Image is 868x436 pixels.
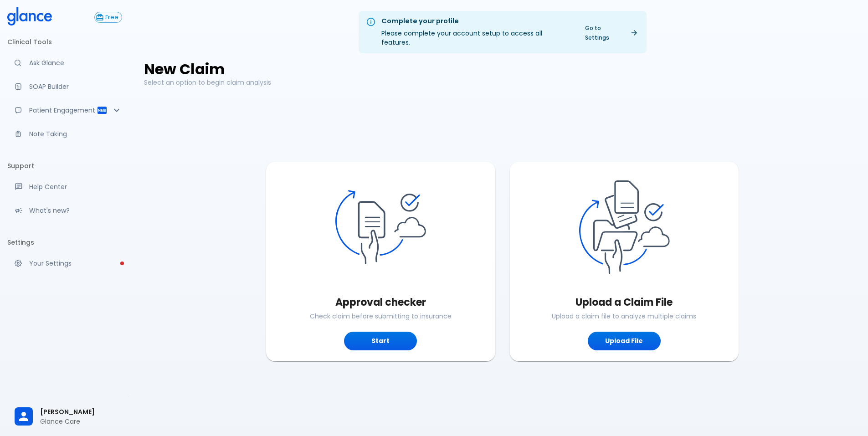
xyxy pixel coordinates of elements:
a: Please complete account setup [7,253,129,273]
a: Docugen: Compose a clinical documentation in seconds [7,77,129,97]
div: Recent updates and feature releases [7,200,129,221]
li: Settings [7,231,129,253]
div: [PERSON_NAME]Glance Care [7,401,129,432]
p: Select an option to begin claim analysis [144,78,271,87]
p: Help Center [29,182,122,191]
a: Go to Settings [580,21,643,44]
p: Ask Glance [29,58,122,67]
span: Free [102,14,122,21]
button: Upload File [588,332,661,350]
div: Complete your profile [381,16,572,26]
p: Patient Engagement [29,106,97,115]
button: Free [94,12,122,23]
p: What's new? [29,206,122,215]
a: Click to view or change your subscription [94,12,129,23]
div: Please complete your account setup to access all features. [381,14,572,51]
button: Start [344,332,417,350]
p: Note Taking [29,129,122,138]
p: Check claim before submitting to insurance [277,312,484,321]
div: Patient Reports & Referrals [7,100,129,120]
h3: Upload a Claim File [521,297,728,308]
h3: Approval checker [277,297,484,308]
a: Get help from our support team [7,177,129,197]
a: Advanced note-taking [7,124,129,144]
li: Clinical Tools [7,31,129,53]
li: Support [7,155,129,177]
p: Your Settings [29,259,122,268]
p: Upload a claim file to analyze multiple claims [521,312,728,321]
span: [PERSON_NAME] [40,407,122,417]
p: SOAP Builder [29,82,122,91]
h2: New Claim [144,61,271,78]
a: Moramiz: Find ICD10AM codes instantly [7,53,129,73]
p: Glance Care [40,417,122,426]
